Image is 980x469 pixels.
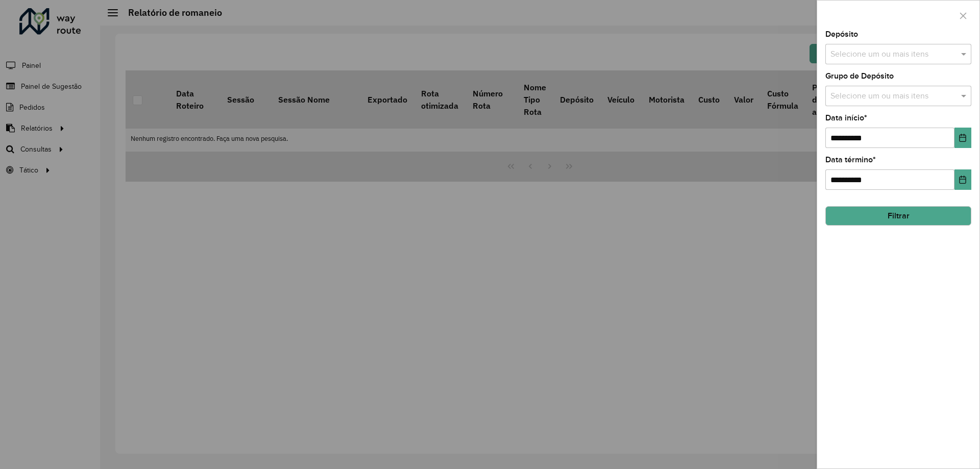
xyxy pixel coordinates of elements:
label: Depósito [825,28,858,40]
button: Filtrar [825,206,971,226]
label: Grupo de Depósito [825,70,894,82]
label: Data término [825,154,876,166]
button: Choose Date [954,128,971,148]
label: Data início [825,112,867,124]
button: Choose Date [954,169,971,190]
